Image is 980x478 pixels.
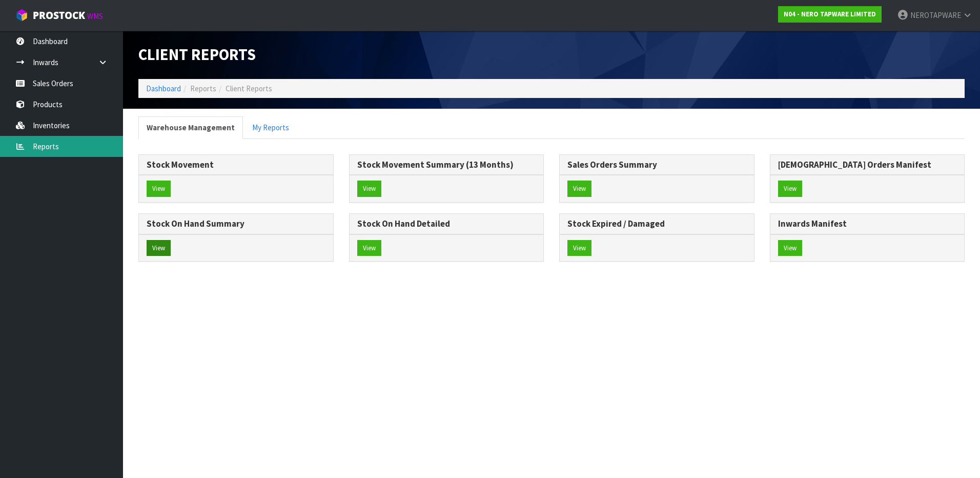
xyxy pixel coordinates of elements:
button: View [147,240,171,256]
h3: Stock Expired / Damaged [567,219,746,229]
button: View [778,181,802,197]
strong: N04 - NERO TAPWARE LIMITED [784,10,876,18]
a: Dashboard [146,84,181,93]
button: View [147,181,171,197]
button: View [357,240,381,256]
small: WMS [87,11,103,21]
span: Client Reports [138,45,256,64]
span: Reports [190,84,216,93]
a: My Reports [244,116,297,138]
span: NEROTAPWARE [910,10,961,20]
h3: [DEMOGRAPHIC_DATA] Orders Manifest [778,160,957,170]
a: Warehouse Management [138,116,243,138]
h3: Sales Orders Summary [567,160,746,170]
button: View [567,240,591,256]
h3: Stock On Hand Detailed [357,219,536,229]
img: cube-alt.png [15,9,28,22]
button: View [778,240,802,256]
button: View [357,181,381,197]
h3: Stock Movement Summary (13 Months) [357,160,536,170]
h3: Stock On Hand Summary [147,219,325,229]
span: ProStock [33,9,85,22]
span: Client Reports [226,84,272,93]
h3: Inwards Manifest [778,219,957,229]
button: View [567,181,591,197]
h3: Stock Movement [147,160,325,170]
